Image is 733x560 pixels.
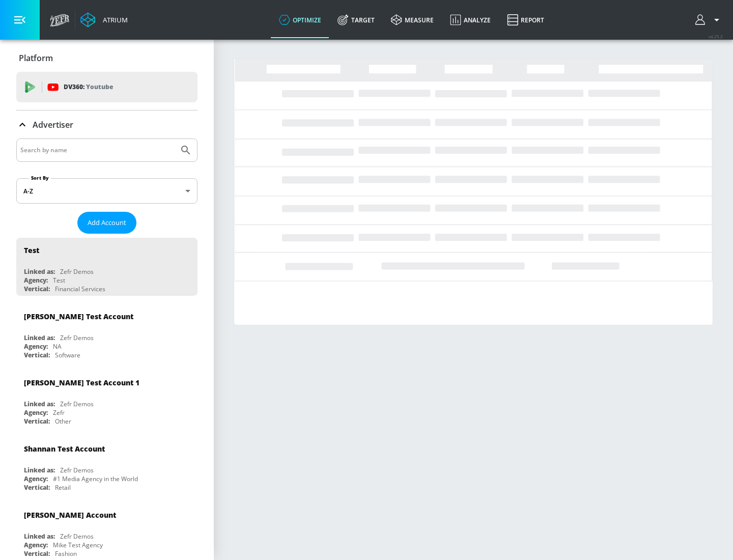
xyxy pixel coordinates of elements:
[55,483,71,492] div: Retail
[24,532,55,541] div: Linked as:
[24,351,50,359] div: Vertical:
[16,436,198,494] div: Shannan Test AccountLinked as:Zefr DemosAgency:#1 Media Agency in the WorldVertical:Retail
[88,217,126,229] span: Add Account
[24,541,48,549] div: Agency:
[383,2,442,38] a: measure
[60,333,94,342] div: Zefr Demos
[19,52,53,64] p: Platform
[53,342,62,351] div: NA
[271,2,329,38] a: optimize
[53,474,138,483] div: #1 Media Agency in the World
[24,466,55,474] div: Linked as:
[16,72,198,102] div: DV360: Youtube
[80,12,128,27] a: Atrium
[16,44,198,72] div: Platform
[442,2,499,38] a: Analyze
[24,342,48,351] div: Agency:
[24,400,55,408] div: Linked as:
[20,144,175,157] input: Search by name
[24,267,55,276] div: Linked as:
[24,312,133,321] div: [PERSON_NAME] Test Account
[77,212,136,234] button: Add Account
[16,304,198,362] div: [PERSON_NAME] Test AccountLinked as:Zefr DemosAgency:NAVertical:Software
[16,178,198,204] div: A-Z
[16,370,198,428] div: [PERSON_NAME] Test Account 1Linked as:Zefr DemosAgency:ZefrVertical:Other
[24,444,105,454] div: Shannan Test Account
[24,510,116,520] div: [PERSON_NAME] Account
[55,285,105,293] div: Financial Services
[709,34,723,39] span: v 4.25.2
[24,378,139,387] div: [PERSON_NAME] Test Account 1
[55,549,77,558] div: Fashion
[60,466,94,474] div: Zefr Demos
[24,474,48,483] div: Agency:
[53,541,103,549] div: Mike Test Agency
[29,175,51,181] label: Sort By
[33,119,73,130] p: Advertiser
[64,81,113,93] p: DV360:
[60,532,94,541] div: Zefr Demos
[53,408,65,417] div: Zefr
[16,238,198,296] div: TestLinked as:Zefr DemosAgency:TestVertical:Financial Services
[55,417,71,426] div: Other
[99,15,128,24] div: Atrium
[16,110,198,139] div: Advertiser
[329,2,383,38] a: Target
[24,333,55,342] div: Linked as:
[53,276,65,285] div: Test
[24,417,50,426] div: Vertical:
[55,351,80,359] div: Software
[60,267,94,276] div: Zefr Demos
[60,400,94,408] div: Zefr Demos
[24,245,39,255] div: Test
[24,285,50,293] div: Vertical:
[86,81,113,92] p: Youtube
[24,276,48,285] div: Agency:
[24,408,48,417] div: Agency:
[24,483,50,492] div: Vertical:
[24,549,50,558] div: Vertical:
[499,2,552,38] a: Report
